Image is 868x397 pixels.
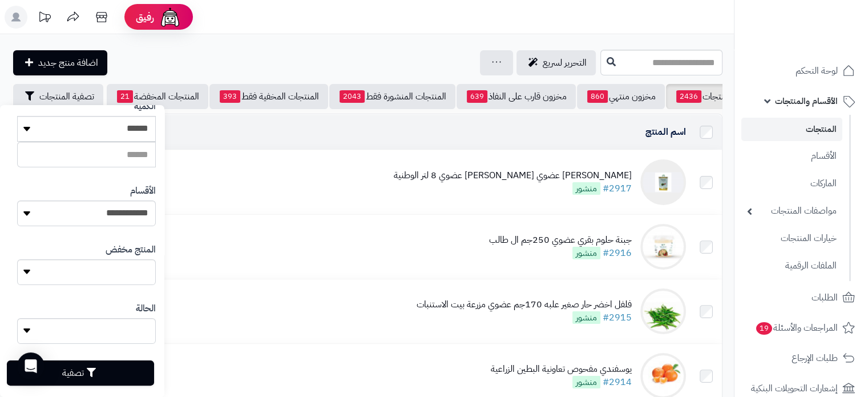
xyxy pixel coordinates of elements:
span: طلبات الإرجاع [792,350,838,366]
span: اضافة منتج جديد [38,56,98,70]
a: مخزون قارب على النفاذ639 [457,84,576,109]
span: 2043 [340,90,365,103]
span: 860 [587,90,608,103]
a: اسم المنتج [645,125,686,139]
span: منشور [572,247,600,259]
a: التحرير لسريع [516,50,596,75]
label: الحالة [136,302,156,315]
a: اضافة منتج جديد [13,50,107,75]
a: لوحة التحكم [741,57,861,85]
span: منشور [572,376,600,388]
label: المنتج مخفض [106,243,156,256]
span: منشور [572,182,600,195]
span: 393 [220,90,240,103]
label: الأقسام [130,185,156,198]
a: المنتجات المخفضة21 [107,84,208,109]
a: المنتجات المنشورة فقط2043 [329,84,455,109]
button: تصفية [7,360,154,386]
a: كل المنتجات2436 [666,84,754,109]
a: #2915 [603,311,632,324]
a: #2916 [603,246,632,260]
span: رفيق [136,10,154,24]
a: مواصفات المنتجات [741,199,842,223]
div: [PERSON_NAME] عضوي [PERSON_NAME] عضوي 8 لتر الوطنية [394,169,632,182]
img: فلفل اخضر حار صغير علبه 170جم عضوي مزرعة بيت الاستنبات [640,288,686,334]
span: المراجعات والأسئلة [755,320,838,336]
div: جبنة حلوم بقري عضوي 250جم ال طالب [489,234,632,247]
img: logo-2.png [790,23,857,47]
span: 19 [756,322,772,335]
a: الماركات [741,171,842,196]
a: الأقسام [741,144,842,169]
span: الأقسام والمنتجات [775,93,838,109]
a: المراجعات والأسئلة19 [741,314,861,342]
a: #2917 [603,182,632,195]
span: 2436 [676,90,701,103]
img: زيت زيتون عضوي بكر ممتاز عضوي 8 لتر الوطنية [640,159,686,205]
a: المنتجات [741,118,842,141]
button: تصفية المنتجات [13,84,103,109]
a: المنتجات المخفية فقط393 [209,84,328,109]
a: طلبات الإرجاع [741,344,861,372]
span: 21 [117,90,133,103]
span: التحرير لسريع [543,56,587,70]
div: Open Intercom Messenger [17,352,45,380]
div: فلفل اخضر حار صغير علبه 170جم عضوي مزرعة بيت الاستنبات [417,298,632,311]
span: لوحة التحكم [796,63,838,79]
a: الملفات الرقمية [741,254,842,278]
a: #2914 [603,375,632,389]
img: ai-face.png [159,6,181,29]
img: جبنة حلوم بقري عضوي 250جم ال طالب [640,224,686,270]
a: تحديثات المنصة [30,6,59,31]
span: إشعارات التحويلات البنكية [751,380,838,396]
span: تصفية المنتجات [39,90,94,103]
a: مخزون منتهي860 [577,84,665,109]
span: منشور [572,311,600,324]
span: 639 [467,90,487,103]
label: الكمية [134,100,156,113]
div: يوسفندي مفحوص تعاونية البطين الزراعية [491,363,632,376]
span: الطلبات [812,290,838,306]
a: خيارات المنتجات [741,226,842,251]
a: الطلبات [741,284,861,311]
